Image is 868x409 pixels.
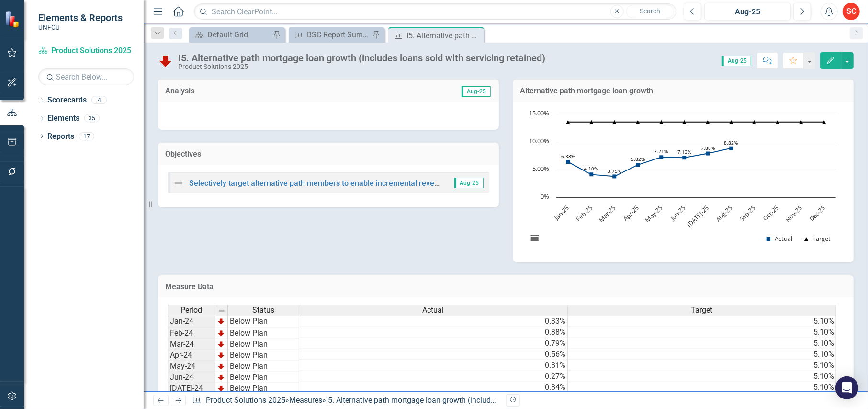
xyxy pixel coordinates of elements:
[307,29,370,41] div: BSC Report Summary
[38,12,123,23] span: Elements & Reports
[706,120,710,124] path: Jul-25, 13.55. Target.
[708,6,788,18] div: Aug-25
[761,204,780,223] text: Oct-25
[528,231,541,245] button: View chart menu, Chart
[228,383,299,394] td: Below Plan
[228,328,299,339] td: Below Plan
[289,396,322,405] a: Measures
[568,316,836,327] td: 5.10%
[523,109,845,253] div: Chart. Highcharts interactive chart.
[462,86,491,97] span: Aug-25
[228,350,299,361] td: Below Plan
[217,374,225,381] img: TnMDeAgwAPMxUmUi88jYAAAAAElFTkSuQmCC
[47,113,79,124] a: Elements
[529,109,549,117] text: 15.00%
[737,204,757,223] text: Sep-25
[299,327,568,338] td: 0.38%
[765,235,792,243] button: Show Actual
[5,11,22,28] img: ClearPoint Strategy
[291,29,370,41] a: BSC Report Summary
[299,382,568,393] td: 0.84%
[566,160,570,164] path: Jan-25, 6.38. Actual.
[775,234,792,243] text: Actual
[631,156,645,162] text: 5.82%
[158,53,173,68] img: Below Plan
[168,383,215,394] td: [DATE]-24
[724,139,738,146] text: 8.82%
[194,3,676,20] input: Search ClearPoint...
[812,234,831,243] text: Target
[168,350,215,361] td: Apr-24
[192,29,271,41] a: Default Grid
[843,3,860,20] button: SC
[178,63,545,70] div: Product Solutions 2025
[835,376,858,399] div: Open Intercom Messenger
[729,146,733,150] path: Aug-25, 8.82. Actual.
[589,120,593,124] path: Feb-25, 13.55. Target.
[181,306,203,315] span: Period
[659,155,663,159] path: May-25, 7.21. Actual.
[568,371,836,382] td: 5.10%
[704,3,791,20] button: Aug-25
[173,177,184,189] img: Not Defined
[561,153,575,159] text: 6.38%
[612,120,616,124] path: Mar-25, 13.55. Target.
[84,114,100,123] div: 35
[541,192,549,201] text: 0%
[228,316,299,328] td: Below Plan
[217,329,225,337] img: TnMDeAgwAPMxUmUi88jYAAAAAElFTkSuQmCC
[752,120,756,124] path: Sep-25, 13.55. Target.
[165,87,326,95] h3: Analysis
[621,204,640,223] text: Apr-25
[38,45,134,57] a: Product Solutions 2025
[168,316,215,328] td: Jan-24
[217,352,225,359] img: TnMDeAgwAPMxUmUi88jYAAAAAElFTkSuQmCC
[299,349,568,360] td: 0.56%
[189,179,740,188] a: Selectively target alternative path members to enable incremental revenue generation, and ensure ...
[165,283,846,291] h3: Measure Data
[299,360,568,371] td: 0.81%
[659,120,663,124] path: May-25, 13.55. Target.
[552,204,571,223] text: Jan-25
[168,328,215,339] td: Feb-24
[589,172,593,176] path: Feb-25, 4.1. Actual.
[299,316,568,327] td: 0.33%
[566,120,570,124] path: Jan-25, 13.55. Target.
[685,204,710,229] text: [DATE]-25
[228,339,299,350] td: Below Plan
[326,396,616,405] div: I5. Alternative path mortgage loan growth (includes loans sold with servicing retained)
[574,204,594,223] text: Feb-25
[168,372,215,383] td: Jun-24
[807,204,827,223] text: Dec-25
[218,307,225,315] img: 8DAGhfEEPCf229AAAAAElFTkSuQmCC
[47,95,87,106] a: Scorecards
[168,361,215,372] td: May-24
[722,56,751,66] span: Aug-25
[79,132,94,140] div: 17
[91,96,107,104] div: 4
[668,204,687,223] text: Jun-25
[165,150,492,159] h3: Objectives
[643,204,664,224] text: May-25
[584,165,598,172] text: 4.10%
[532,164,549,173] text: 5.00%
[299,338,568,349] td: 0.79%
[640,7,660,15] span: Search
[799,120,803,124] path: Nov-25, 13.55. Target.
[682,156,686,159] path: Jun-25, 7.13. Actual.
[568,338,836,349] td: 5.10%
[217,363,225,370] img: TnMDeAgwAPMxUmUi88jYAAAAAElFTkSuQmCC
[822,120,826,124] path: Dec-25, 13.55. Target.
[568,327,836,338] td: 5.10%
[729,120,733,124] path: Aug-25, 13.55. Target.
[612,174,616,178] path: Mar-25, 3.75. Actual.
[566,146,733,178] g: Actual, line 1 of 2 with 12 data points.
[454,178,484,188] span: Aug-25
[626,5,674,18] button: Search
[520,87,847,95] h3: Alternative path mortgage loan growth
[529,136,549,145] text: 10.00%
[192,395,498,406] div: » »
[217,341,225,348] img: TnMDeAgwAPMxUmUi88jYAAAAAElFTkSuQmCC
[217,385,225,392] img: TnMDeAgwAPMxUmUi88jYAAAAAElFTkSuQmCC
[568,349,836,360] td: 5.10%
